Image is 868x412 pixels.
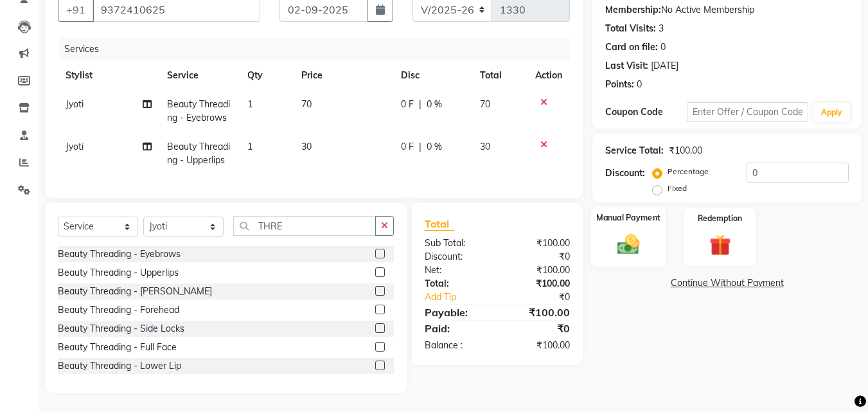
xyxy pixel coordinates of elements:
[247,98,252,110] span: 1
[668,183,687,194] label: Fixed
[401,98,414,111] span: 0 F
[605,22,656,35] div: Total Visits:
[497,237,580,250] div: ₹100.00
[159,61,240,90] th: Service
[401,140,414,154] span: 0 F
[605,144,664,157] div: Service Total:
[167,141,230,166] span: Beauty Threading - Upperlips
[703,232,738,258] img: _gift.svg
[687,102,808,122] input: Enter Offer / Coupon Code
[66,141,84,152] span: Jyoti
[480,98,490,110] span: 70
[59,37,580,61] div: Services
[415,291,511,304] a: Add Tip
[605,105,686,119] div: Coupon Code
[605,78,634,91] div: Points:
[58,359,181,373] div: Beauty Threading - Lower Lip
[167,98,230,123] span: Beauty Threading - Eyebrows
[480,141,490,152] span: 30
[415,321,497,336] div: Paid:
[427,140,442,154] span: 0 %
[247,141,252,152] span: 1
[668,166,709,177] label: Percentage
[472,61,528,90] th: Total
[415,339,497,352] div: Balance :
[659,22,664,35] div: 3
[393,61,472,90] th: Disc
[595,276,859,290] a: Continue Without Payment
[497,277,580,291] div: ₹100.00
[415,305,497,320] div: Payable:
[637,78,642,91] div: 0
[415,250,497,264] div: Discount:
[497,250,580,264] div: ₹0
[605,59,648,73] div: Last Visit:
[66,98,84,110] span: Jyoti
[610,231,646,257] img: _cash.svg
[419,140,421,154] span: |
[425,217,454,231] span: Total
[415,237,497,250] div: Sub Total:
[605,3,661,17] div: Membership:
[58,341,177,354] div: Beauty Threading - Full Face
[651,59,678,73] div: [DATE]
[301,141,312,152] span: 30
[527,61,570,90] th: Action
[605,166,645,180] div: Discount:
[233,216,376,236] input: Search or Scan
[58,322,184,336] div: Beauty Threading - Side Locks
[497,339,580,352] div: ₹100.00
[58,247,181,261] div: Beauty Threading - Eyebrows
[415,277,497,291] div: Total:
[294,61,393,90] th: Price
[58,61,159,90] th: Stylist
[813,103,850,122] button: Apply
[427,98,442,111] span: 0 %
[497,264,580,277] div: ₹100.00
[419,98,421,111] span: |
[415,264,497,277] div: Net:
[58,285,212,298] div: Beauty Threading - [PERSON_NAME]
[698,213,742,224] label: Redemption
[660,40,666,54] div: 0
[605,40,658,54] div: Card on file:
[58,303,179,317] div: Beauty Threading - Forehead
[596,211,660,224] label: Manual Payment
[497,305,580,320] div: ₹100.00
[240,61,294,90] th: Qty
[605,3,849,17] div: No Active Membership
[301,98,312,110] span: 70
[58,266,179,280] div: Beauty Threading - Upperlips
[511,291,580,304] div: ₹0
[497,321,580,336] div: ₹0
[669,144,702,157] div: ₹100.00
